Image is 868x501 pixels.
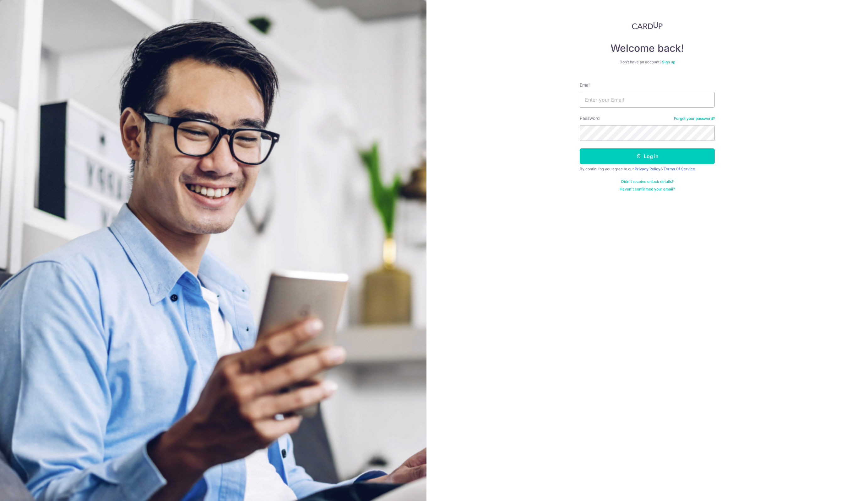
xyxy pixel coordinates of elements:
div: By continuing you agree to our & [580,167,715,172]
h4: Welcome back! [580,42,715,55]
a: Didn't receive unlock details? [621,179,674,184]
label: Password [580,115,600,121]
a: Haven't confirmed your email? [620,187,675,192]
a: Sign up [662,60,675,64]
a: Privacy Policy [635,167,660,171]
img: CardUp Logo [632,22,663,29]
div: Don’t have an account? [580,60,715,65]
a: Terms Of Service [664,167,695,171]
label: Email [580,82,590,88]
button: Log in [580,148,715,164]
input: Enter your Email [580,92,715,108]
a: Forgot your password? [674,116,715,121]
